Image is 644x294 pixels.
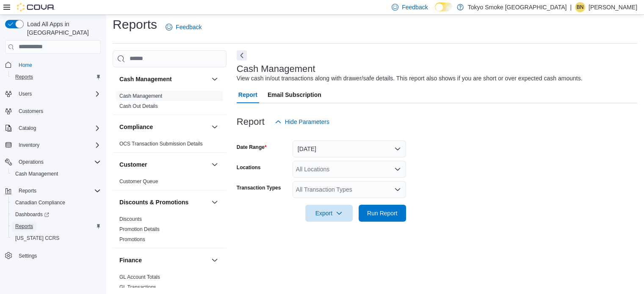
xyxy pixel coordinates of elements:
h3: Finance [119,256,142,264]
button: Export [305,205,353,222]
h3: Cash Management [237,64,315,74]
img: Cova [17,3,55,11]
span: Home [19,62,32,69]
span: Reports [15,223,33,230]
label: Transaction Types [237,184,281,191]
span: Dashboards [15,211,49,218]
span: Customers [19,108,43,115]
a: Settings [15,251,40,261]
button: Customer [210,159,220,170]
h3: Discounts & Promotions [119,198,188,206]
span: Promotions [119,236,145,243]
span: Inventory [15,140,101,150]
span: Customer Queue [119,178,158,185]
span: Canadian Compliance [12,198,101,208]
span: Email Subscription [268,86,321,103]
span: Operations [15,157,101,167]
a: Feedback [162,19,205,36]
button: Discounts & Promotions [210,197,220,207]
span: Home [15,60,101,70]
span: Load All Apps in [GEOGRAPHIC_DATA] [24,20,101,37]
span: Feedback [176,23,202,31]
h3: Customer [119,160,147,169]
a: Reports [12,72,36,82]
span: GL Transactions [119,284,156,291]
span: BN [577,2,584,12]
h3: Report [237,117,265,127]
span: Users [19,91,32,97]
button: Reports [8,71,104,83]
button: Cash Management [119,75,208,83]
div: Compliance [113,139,227,152]
button: Inventory [2,139,104,151]
div: Customer [113,176,227,190]
span: Hide Parameters [285,118,329,126]
span: GL Account Totals [119,274,160,280]
span: Report [238,86,257,103]
span: Customers [15,106,101,116]
div: Discounts & Promotions [113,214,227,248]
span: Catalog [19,125,36,132]
span: Promotion Details [119,226,160,233]
button: Users [15,89,35,99]
label: Locations [237,164,261,171]
a: Customers [15,106,47,116]
div: Cash Management [113,91,227,115]
a: Discounts [119,216,142,222]
a: GL Account Totals [119,274,160,280]
a: Reports [12,221,36,231]
p: | [570,2,572,12]
button: Reports [8,220,104,232]
span: Cash Management [12,169,101,179]
button: Users [2,88,104,100]
nav: Complex example [5,55,101,284]
label: Date Range [237,144,267,151]
button: Customers [2,105,104,117]
button: Settings [2,249,104,261]
button: [DATE] [293,140,406,157]
a: [US_STATE] CCRS [12,233,63,243]
a: Canadian Compliance [12,198,69,208]
span: Washington CCRS [12,233,101,243]
a: Promotion Details [119,226,160,232]
span: Reports [12,221,101,231]
div: View cash in/out transactions along with drawer/safe details. This report also shows if you are s... [237,74,583,83]
span: Export [310,205,348,222]
span: Reports [19,187,36,194]
a: Cash Management [119,93,162,99]
button: Discounts & Promotions [119,198,208,206]
button: Operations [15,157,47,167]
span: Settings [15,250,101,261]
button: Compliance [119,123,208,131]
button: Operations [2,156,104,168]
a: Customer Queue [119,179,158,184]
button: Open list of options [394,166,401,173]
button: Canadian Compliance [8,197,104,209]
span: Settings [19,253,37,259]
button: Catalog [2,122,104,134]
span: Reports [15,186,101,196]
a: Dashboards [12,209,53,220]
span: OCS Transaction Submission Details [119,140,203,147]
button: Customer [119,160,208,169]
a: Cash Management [12,169,61,179]
a: Dashboards [8,209,104,220]
span: Cash Management [15,170,58,177]
h1: Reports [113,16,157,33]
button: Home [2,59,104,71]
button: [US_STATE] CCRS [8,232,104,244]
button: Cash Management [210,74,220,84]
button: Next [237,50,247,60]
span: [US_STATE] CCRS [15,235,59,242]
button: Catalog [15,123,39,133]
input: Dark Mode [435,3,453,11]
button: Open list of options [394,186,401,193]
a: Home [15,60,36,70]
span: Feedback [402,3,428,11]
span: Inventory [19,142,39,148]
span: Run Report [367,209,398,217]
span: Users [15,89,101,99]
span: Dashboards [12,209,101,220]
button: Run Report [359,205,406,222]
